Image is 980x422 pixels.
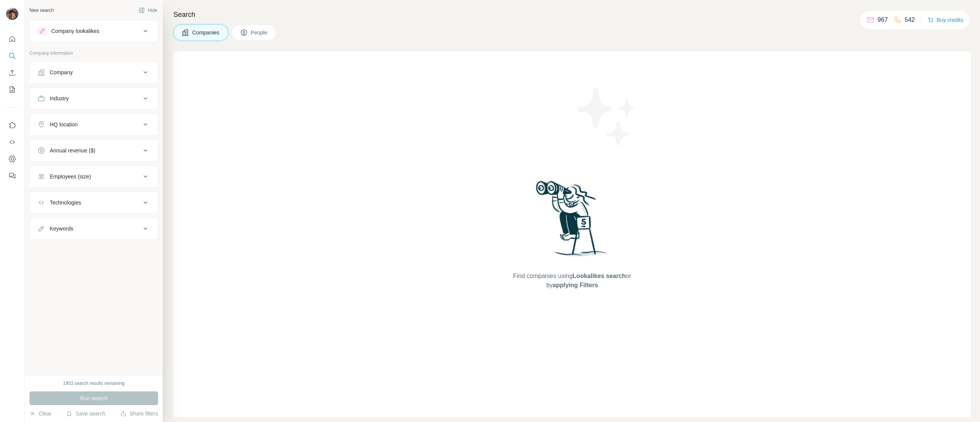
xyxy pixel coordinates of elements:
[905,15,915,25] p: 542
[29,50,158,57] p: Company information
[51,27,99,35] div: Company lookalikes
[6,135,18,149] button: Use Surfe API
[63,380,125,387] div: 1953 search results remaining
[6,169,18,183] button: Feedback
[66,410,105,417] button: Save search
[532,179,612,264] img: Surfe Illustration - Woman searching with binoculars
[29,7,54,14] div: New search
[173,9,971,20] h4: Search
[6,152,18,166] button: Dashboard
[50,199,81,206] div: Technologies
[50,147,95,154] div: Annual revenue ($)
[30,89,158,108] button: Industry
[133,5,163,16] button: Hide
[30,22,158,40] button: Company lookalikes
[6,83,18,97] button: My lists
[928,15,963,25] button: Buy credits
[6,32,18,46] button: Quick start
[192,29,220,36] span: Companies
[50,95,69,102] div: Industry
[6,49,18,63] button: Search
[553,282,598,288] span: applying Filters
[30,115,158,134] button: HQ location
[6,118,18,132] button: Use Surfe on LinkedIn
[30,219,158,238] button: Keywords
[30,141,158,160] button: Annual revenue ($)
[573,273,626,279] span: Lookalikes search
[29,410,51,417] button: Clear
[251,29,268,36] span: People
[572,82,641,151] img: Surfe Illustration - Stars
[50,121,78,128] div: HQ location
[30,63,158,82] button: Company
[6,8,18,20] img: Avatar
[30,193,158,212] button: Technologies
[50,225,73,232] div: Keywords
[511,272,633,290] span: Find companies using or by
[50,173,91,180] div: Employees (size)
[50,69,73,76] div: Company
[6,66,18,80] button: Enrich CSV
[120,410,158,417] button: Share filters
[877,15,888,25] p: 967
[30,167,158,186] button: Employees (size)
